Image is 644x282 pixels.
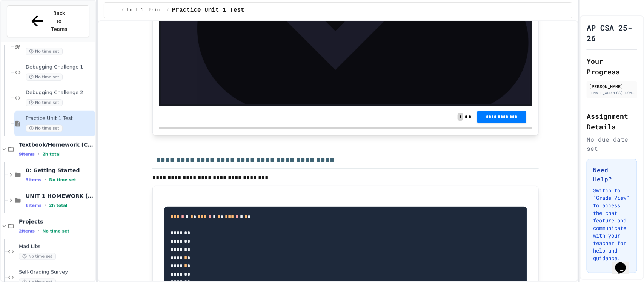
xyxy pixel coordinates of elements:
[7,5,89,37] button: Back to Teams
[19,218,94,225] span: Projects
[42,229,69,234] span: No time set
[110,7,118,13] span: ...
[127,7,163,13] span: Unit 1: Primitive Types
[45,202,46,208] span: •
[26,203,41,208] span: 6 items
[26,99,63,106] span: No time set
[26,48,63,55] span: No time set
[172,6,244,15] span: Practice Unit 1 Test
[49,203,68,208] span: 2h total
[121,7,124,13] span: /
[19,269,94,276] span: Self-Grading Survey
[587,111,637,132] h2: Assignment Details
[589,90,635,96] div: [EMAIL_ADDRESS][DOMAIN_NAME]
[26,178,41,182] span: 3 items
[19,141,94,148] span: Textbook/Homework (CSAwesome)
[26,167,94,174] span: 0: Getting Started
[612,252,636,274] iframe: chat widget
[587,22,637,43] h1: AP CSA 25-26
[589,83,635,90] div: [PERSON_NAME]
[42,152,61,157] span: 2h total
[45,177,46,183] span: •
[49,178,76,182] span: No time set
[19,229,35,234] span: 2 items
[26,64,94,70] span: Debugging Challenge 1
[26,125,63,132] span: No time set
[38,151,39,157] span: •
[26,74,63,81] span: No time set
[593,166,631,184] h3: Need Help?
[26,193,94,199] span: UNIT 1 HOMEWORK (DUE BEFORE UNIT 1 TEST)
[587,135,637,153] div: No due date set
[26,115,94,122] span: Practice Unit 1 Test
[19,244,94,250] span: Mad Libs
[50,9,68,33] span: Back to Teams
[587,56,637,77] h2: Your Progress
[166,7,169,13] span: /
[26,90,94,96] span: Debugging Challenge 2
[38,228,39,234] span: •
[19,253,56,260] span: No time set
[593,187,631,262] p: Switch to "Grade View" to access the chat feature and communicate with your teacher for help and ...
[19,152,35,157] span: 9 items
